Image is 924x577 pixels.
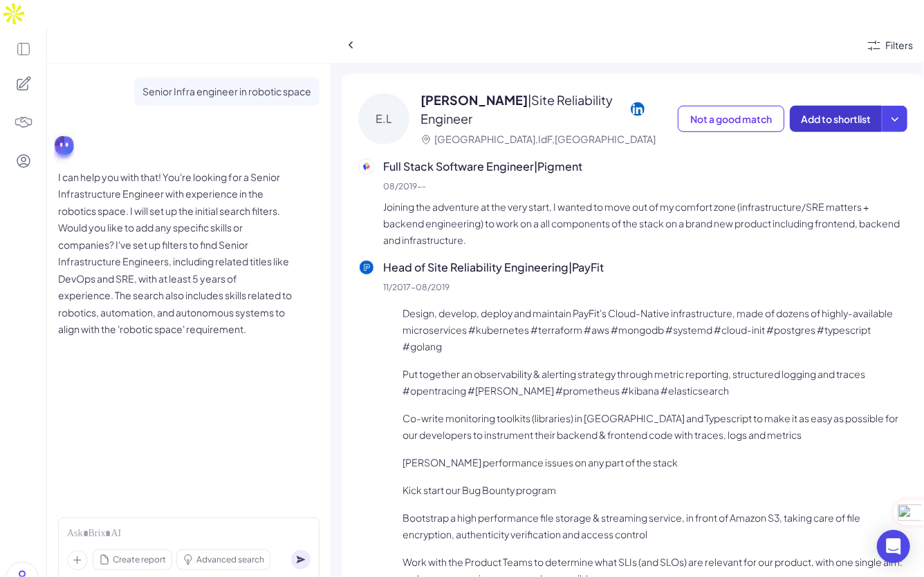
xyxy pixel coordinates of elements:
p: Design, develop, deploy and maintain PayFit's Cloud-Native infrastructure, made of dozens of high... [403,305,907,354]
p: Put together an observability & alerting strategy through metric reporting, structured logging an... [403,366,907,399]
p: Kick start our Bug Bounty program [403,482,907,498]
p: [PERSON_NAME] performance issues on any part of the stack [403,454,907,471]
p: Senior Infra engineer in robotic space [142,83,311,100]
img: 公司logo [360,261,373,274]
p: Co-write monitoring toolkits (libraries) in [GEOGRAPHIC_DATA] and Typescript to make it as easy a... [403,410,907,443]
div: Filters [885,38,913,53]
p: Bootstrap a high performance file storage & streaming service, in front of Amazon S3, taking care... [403,509,907,542]
img: 公司logo [360,160,373,173]
span: Add to shortlist [801,113,871,125]
span: Advanced search [196,554,264,566]
p: 08/2019 - - [383,180,907,193]
p: Head of Site Reliability Engineering | PayFit [383,259,907,276]
p: Joining the adventure at the very start, I wanted to move out of my comfort zone (infrastructure/... [383,198,907,248]
p: 11/2017 - 08/2019 [383,281,907,294]
div: E.L [358,93,409,144]
span: [PERSON_NAME] [421,92,528,108]
p: I can help you with that! You're looking for a Senior Infrastructure Engineer with experience in ... [58,169,293,338]
button: Not a good match [678,106,784,132]
span: Create report [113,554,166,566]
div: Open Intercom Messenger [877,530,910,563]
span: Not a good match [690,113,772,125]
img: 4blF7nbYMBMHBwcHBwcHBwcHBwcHBwcHB4es+Bd0DLy0SdzEZwAAAABJRU5ErkJggg== [14,113,33,132]
button: Add to shortlist [790,106,882,132]
p: Full Stack Software Engineer | Pigment [383,158,907,175]
p: [GEOGRAPHIC_DATA],IdF,[GEOGRAPHIC_DATA] [434,132,656,146]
